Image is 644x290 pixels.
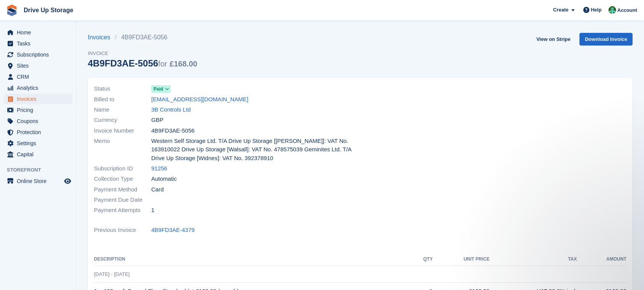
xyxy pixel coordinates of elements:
span: Account [617,6,637,14]
div: 4B9FD3AE-5056 [88,58,197,68]
span: for [158,60,167,68]
span: Subscription ID [94,164,151,173]
span: Protection [17,127,63,138]
span: Name [94,105,151,114]
span: Status [94,84,151,93]
span: 1 [151,206,154,215]
th: Amount [577,253,626,266]
span: Currency [94,116,151,125]
a: 4B9FD3AE-4379 [151,226,194,235]
img: Camille [608,6,616,14]
a: menu [4,38,72,49]
span: Billed to [94,95,151,104]
span: Collection Type [94,175,151,183]
span: Invoice [88,50,197,57]
span: 4B9FD3AE-5056 [151,126,194,135]
span: Coupons [17,116,63,126]
span: Payment Method [94,185,151,194]
span: Tasks [17,38,63,49]
th: Tax [490,253,577,266]
a: Preview store [63,177,72,186]
th: QTY [412,253,433,266]
a: menu [4,27,72,38]
span: Help [591,6,602,14]
a: menu [4,127,72,138]
a: menu [4,176,72,186]
nav: breadcrumbs [88,33,197,42]
span: Subscriptions [17,49,63,60]
span: Automatic [151,175,177,183]
a: menu [4,71,72,82]
a: 91256 [151,164,167,173]
span: Home [17,27,63,38]
a: menu [4,138,72,149]
span: Payment Due Date [94,196,151,204]
span: Payment Attempts [94,206,151,215]
span: Capital [17,149,63,160]
span: Pricing [17,105,63,115]
span: Storefront [7,166,76,174]
a: Invoices [88,33,115,42]
span: Create [553,6,568,14]
span: Sites [17,60,63,71]
span: Paid [154,86,163,92]
span: Invoices [17,94,63,104]
th: Unit Price [433,253,490,266]
a: menu [4,94,72,104]
span: GBP [151,116,163,125]
a: menu [4,49,72,60]
a: Download Invoice [579,33,633,45]
a: menu [4,116,72,126]
img: stora-icon-8386f47178a22dfd0bd8f6a31ec36ba5ce8667c1dd55bd0f319d3a0aa187defe.svg [6,5,18,16]
a: 3B Controls Ltd [151,105,191,114]
span: £168.00 [170,60,197,68]
a: [EMAIL_ADDRESS][DOMAIN_NAME] [151,95,248,104]
span: Card [151,185,164,194]
span: Memo [94,137,151,163]
a: View on Stripe [533,33,573,45]
span: Analytics [17,83,63,93]
span: CRM [17,71,63,82]
span: Settings [17,138,63,149]
a: menu [4,83,72,93]
a: menu [4,149,72,160]
a: Paid [151,84,171,93]
span: Online Store [17,176,63,186]
span: Invoice Number [94,126,151,135]
a: Drive Up Storage [21,4,76,16]
span: Western Self Storage Ltd. T/A Drive Up Storage [[PERSON_NAME]]: VAT No. 163910022 Drive Up Storag... [151,137,356,163]
a: menu [4,60,72,71]
a: menu [4,105,72,115]
th: Description [94,253,412,266]
span: [DATE] - [DATE] [94,271,129,277]
span: Previous Invoice [94,226,151,235]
